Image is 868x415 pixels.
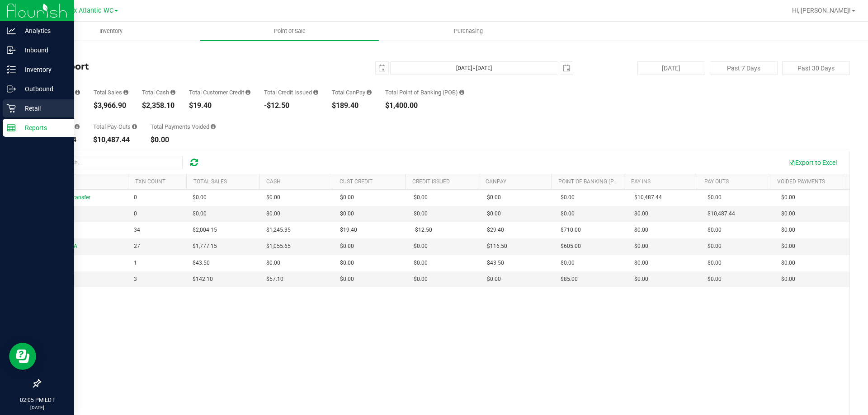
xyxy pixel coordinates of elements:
[781,210,795,218] span: $0.00
[134,259,137,267] span: 1
[7,65,16,74] inline-svg: Inventory
[708,275,722,284] span: $0.00
[487,259,504,267] span: $43.50
[486,178,506,185] a: CanPay
[340,210,354,218] span: $0.00
[634,242,648,251] span: $0.00
[561,275,578,284] span: $85.00
[134,242,140,251] span: 27
[414,259,428,267] span: $0.00
[193,193,207,202] span: $0.00
[487,193,501,202] span: $0.00
[414,210,428,218] span: $0.00
[266,275,283,284] span: $57.10
[459,89,464,95] i: Sum of the successful, non-voided point-of-banking payment transaction amounts, both via payment ...
[134,210,137,218] span: 0
[4,404,70,411] p: [DATE]
[16,45,70,56] p: Inbound
[634,226,648,234] span: $0.00
[376,62,388,75] span: select
[781,275,795,284] span: $0.00
[385,89,464,95] div: Total Point of Banking (POB)
[66,7,113,14] span: Jax Atlantic WC
[561,242,581,251] span: $605.00
[708,210,735,218] span: $10,487.44
[134,275,137,284] span: 3
[414,242,428,251] span: $0.00
[708,226,722,234] span: $0.00
[781,259,795,267] span: $0.00
[379,22,557,41] a: Purchasing
[792,7,851,14] span: Hi, [PERSON_NAME]!
[367,89,372,95] i: Sum of all successful, non-voided payment transaction amounts using CanPay (as well as manual Can...
[340,259,354,267] span: $0.00
[22,22,200,41] a: Inventory
[16,64,70,75] p: Inventory
[135,178,165,185] a: TXN Count
[87,27,135,35] span: Inventory
[561,210,575,218] span: $0.00
[47,156,183,169] input: Search...
[708,242,722,251] span: $0.00
[75,89,80,95] i: Count of all successful payment transactions, possibly including voids, refunds, and cash-back fr...
[637,61,705,75] button: [DATE]
[264,102,318,109] div: -$12.50
[782,61,850,75] button: Past 30 Days
[634,259,648,267] span: $0.00
[313,89,318,95] i: Sum of all successful refund transaction amounts from purchase returns resulting in account credi...
[142,102,175,109] div: $2,358.10
[414,226,432,234] span: -$12.50
[561,193,575,202] span: $0.00
[7,104,16,113] inline-svg: Retail
[262,27,318,35] span: Point of Sale
[487,275,501,284] span: $0.00
[16,25,70,36] p: Analytics
[634,210,648,218] span: $0.00
[40,61,310,71] h4: Till Report
[710,61,778,75] button: Past 7 Days
[94,89,128,95] div: Total Sales
[487,242,507,251] span: $116.50
[193,210,207,218] span: $0.00
[561,226,581,234] span: $710.00
[193,178,227,185] a: Total Sales
[266,210,280,218] span: $0.00
[487,210,501,218] span: $0.00
[134,193,137,202] span: 0
[189,102,250,109] div: $19.40
[7,123,16,132] inline-svg: Reports
[142,89,175,95] div: Total Cash
[189,89,250,95] div: Total Customer Credit
[340,178,373,185] a: Cust Credit
[561,259,575,267] span: $0.00
[7,26,16,35] inline-svg: Analytics
[193,226,217,234] span: $2,004.15
[200,22,379,41] a: Point of Sale
[777,178,825,185] a: Voided Payments
[264,89,318,95] div: Total Credit Issued
[7,46,16,55] inline-svg: Inbound
[94,102,128,109] div: $3,966.90
[123,89,128,95] i: Sum of all successful, non-voided payment transaction amounts (excluding tips and transaction fee...
[340,226,357,234] span: $19.40
[782,155,843,170] button: Export to Excel
[781,226,795,234] span: $0.00
[7,84,16,93] inline-svg: Outbound
[560,62,573,75] span: select
[266,178,281,185] a: Cash
[193,275,213,284] span: $142.10
[266,226,291,234] span: $1,245.35
[16,103,70,114] p: Retail
[93,124,137,130] div: Total Pay-Outs
[16,122,70,133] p: Reports
[634,275,648,284] span: $0.00
[266,242,291,251] span: $1,055.65
[134,226,140,234] span: 34
[9,343,36,370] iframe: Resource center
[132,124,137,130] i: Sum of all cash pay-outs removed from tills within the date range.
[16,84,70,94] p: Outbound
[4,396,70,404] p: 02:05 PM EDT
[266,259,280,267] span: $0.00
[781,242,795,251] span: $0.00
[332,89,372,95] div: Total CanPay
